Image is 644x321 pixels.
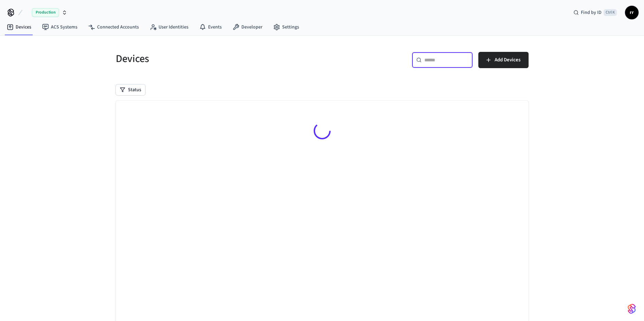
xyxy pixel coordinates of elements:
a: Settings [268,21,305,33]
button: Status [116,84,145,95]
a: Devices [1,21,37,33]
a: ACS Systems [37,21,83,33]
span: Find by ID [581,9,602,16]
a: User Identities [144,21,194,33]
button: Add Devices [478,52,529,68]
a: Connected Accounts [83,21,144,33]
button: rr [625,6,639,19]
img: SeamLogoGradient.69752ec5.svg [628,303,636,314]
span: Ctrl K [604,9,617,16]
h5: Devices [116,52,318,66]
a: Developer [227,21,268,33]
span: Add Devices [495,56,520,64]
span: rr [626,6,638,19]
div: Find by IDCtrl K [568,6,622,19]
span: Production [32,8,59,17]
a: Events [194,21,227,33]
